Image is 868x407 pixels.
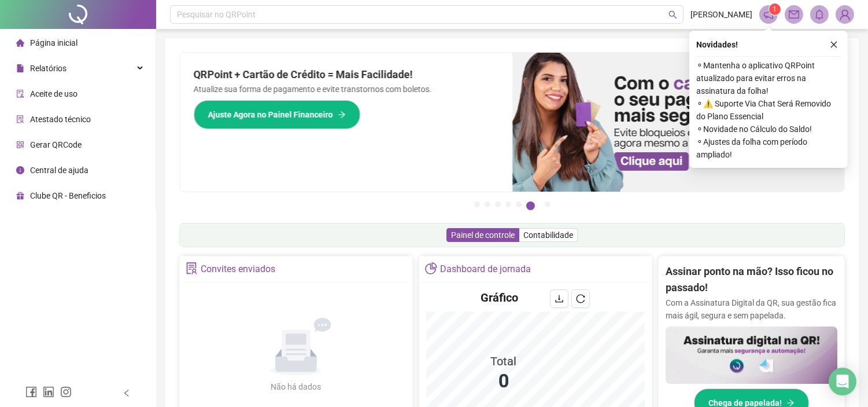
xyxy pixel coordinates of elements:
[451,230,515,240] span: Painel de controle
[668,10,677,19] span: search
[194,83,498,96] p: Atualize sua forma de pagamento e evite transtornos com boletos.
[523,230,573,240] span: Contabilidade
[440,259,531,279] div: Dashboard de jornada
[545,201,551,207] button: 7
[25,386,37,398] span: facebook
[526,201,535,210] button: 6
[30,64,67,73] span: Relatórios
[786,399,795,407] span: arrow-right
[208,108,333,121] span: Ajuste Agora no Painel Financeiro
[201,259,275,279] div: Convites enviados
[814,9,825,20] span: bell
[763,9,774,20] span: notification
[789,9,799,20] span: mail
[666,263,837,296] h2: Assinar ponto na mão? Isso ficou no passado!
[666,327,837,384] img: banner%2F02c71560-61a6-44d4-94b9-c8ab97240462.png
[666,296,837,322] p: Com a Assinatura Digital da QR, sua gestão fica mais ágil, segura e sem papelada.
[696,123,841,135] span: ⚬ Novidade no Cálculo do Saldo!
[505,201,511,207] button: 4
[425,262,437,274] span: pie-chart
[696,135,841,161] span: ⚬ Ajustes da folha com período ampliado!
[481,289,518,306] h4: Gráfico
[16,115,24,123] span: solution
[123,389,131,397] span: left
[30,115,91,124] span: Atestado técnico
[696,38,738,51] span: Novidades !
[512,53,845,192] img: banner%2F75947b42-3b94-469c-a360-407c2d3115d7.png
[43,386,54,398] span: linkedin
[830,41,838,49] span: close
[30,140,82,149] span: Gerar QRCode
[194,67,498,83] h2: QRPoint + Cartão de Crédito = Mais Facilidade!
[30,191,106,200] span: Clube QR - Beneficios
[474,201,480,207] button: 1
[495,201,501,207] button: 3
[576,294,585,303] span: reload
[696,97,841,123] span: ⚬ ⚠️ Suporte Via Chat Será Removido do Plano Essencial
[555,294,564,303] span: download
[16,166,24,174] span: info-circle
[16,64,24,72] span: file
[773,5,777,13] span: 1
[16,141,24,149] span: qrcode
[690,8,752,21] span: [PERSON_NAME]
[30,166,88,175] span: Central de ajuda
[16,192,24,200] span: gift
[16,90,24,98] span: audit
[243,380,349,393] div: Não há dados
[30,89,77,98] span: Aceite de uso
[194,100,360,129] button: Ajuste Agora no Painel Financeiro
[829,368,856,395] div: Open Intercom Messenger
[16,39,24,47] span: home
[186,262,198,274] span: solution
[60,386,72,398] span: instagram
[30,38,77,47] span: Página inicial
[836,6,854,23] img: 76687
[338,111,346,119] span: arrow-right
[696,59,841,97] span: ⚬ Mantenha o aplicativo QRPoint atualizado para evitar erros na assinatura da folha!
[769,3,781,15] sup: 1
[485,201,490,207] button: 2
[516,201,522,207] button: 5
